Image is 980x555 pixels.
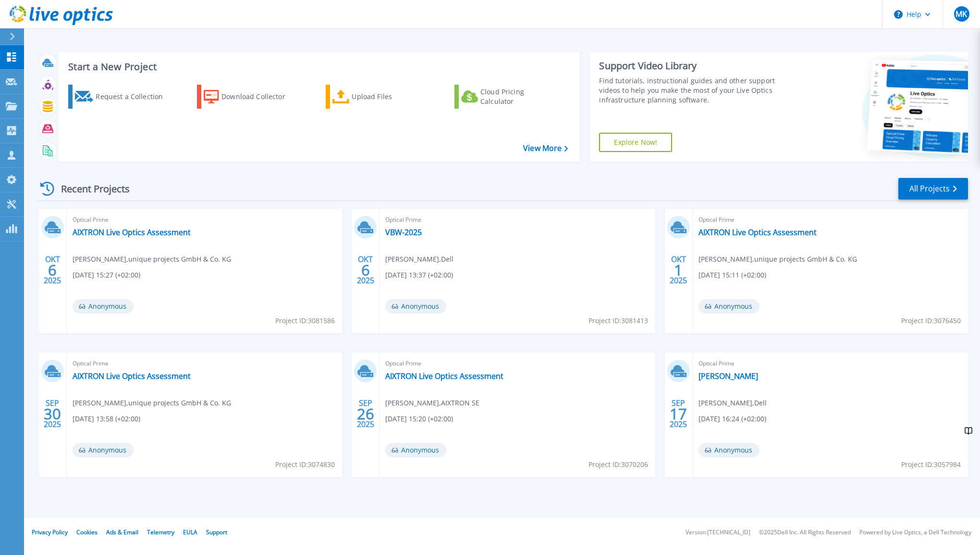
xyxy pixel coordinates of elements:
[385,414,453,424] span: [DATE] 15:20 (+02:00)
[73,443,134,457] span: Anonymous
[76,528,98,536] a: Cookies
[275,459,335,470] span: Project ID: 3074830
[698,270,766,280] span: [DATE] 15:11 (+02:00)
[183,528,197,536] a: EULA
[73,398,231,408] span: [PERSON_NAME] , unique projects GmbH & Co. KG
[385,443,446,457] span: Anonymous
[698,254,857,265] span: [PERSON_NAME] , unique projects GmbH & Co. KG
[901,459,961,470] span: Project ID: 3057984
[275,315,335,326] span: Project ID: 3081586
[698,214,962,225] span: Optical Prime
[523,144,568,153] a: View More
[96,87,172,106] div: Request a Collection
[698,371,758,381] a: [PERSON_NAME]
[385,254,453,265] span: [PERSON_NAME] , Dell
[385,299,446,314] span: Anonymous
[686,530,750,536] li: Version: [TECHNICAL_ID]
[73,358,336,369] span: Optical Prime
[73,371,191,381] a: AIXTRON Live Optics Assessment
[698,299,759,314] span: Anonymous
[698,414,766,424] span: [DATE] 16:24 (+02:00)
[147,528,174,536] a: Telemetry
[68,62,568,72] h3: Start a New Project
[352,87,429,106] div: Upload Files
[669,252,687,288] div: OKT 2025
[599,133,672,152] a: Explore Now!
[48,266,57,274] span: 6
[73,414,140,424] span: [DATE] 13:58 (+02:00)
[698,398,767,408] span: [PERSON_NAME] , Dell
[73,270,140,280] span: [DATE] 15:27 (+02:00)
[73,214,336,225] span: Optical Prime
[43,396,61,431] div: SEP 2025
[197,85,304,109] a: Download Collector
[385,358,649,369] span: Optical Prime
[454,85,562,109] a: Cloud Pricing Calculator
[206,528,227,536] a: Support
[385,398,479,408] span: [PERSON_NAME] , AIXTRON SE
[599,60,793,72] div: Support Video Library
[385,227,422,237] a: VBW-2025
[588,459,648,470] span: Project ID: 3070206
[326,85,433,109] a: Upload Files
[859,530,971,536] li: Powered by Live Optics, a Dell Technology
[898,178,968,200] a: All Projects
[698,443,759,457] span: Anonymous
[670,410,687,418] span: 17
[759,530,851,536] li: © 2025 Dell Inc. All Rights Reserved
[73,254,231,265] span: [PERSON_NAME] , unique projects GmbH & Co. KG
[356,396,375,431] div: SEP 2025
[221,87,298,106] div: Download Collector
[356,252,375,288] div: OKT 2025
[698,358,962,369] span: Optical Prime
[73,299,134,314] span: Anonymous
[385,214,649,225] span: Optical Prime
[106,528,138,536] a: Ads & Email
[480,87,557,106] div: Cloud Pricing Calculator
[385,371,503,381] a: AIXTRON Live Optics Assessment
[73,227,191,237] a: AIXTRON Live Optics Assessment
[669,396,687,431] div: SEP 2025
[674,266,683,274] span: 1
[385,270,453,280] span: [DATE] 13:37 (+02:00)
[901,315,961,326] span: Project ID: 3076450
[68,85,175,109] a: Request a Collection
[37,177,143,201] div: Recent Projects
[32,528,68,536] a: Privacy Policy
[357,410,374,418] span: 26
[43,252,61,288] div: OKT 2025
[44,410,61,418] span: 30
[955,10,967,18] span: MK
[588,315,648,326] span: Project ID: 3081413
[361,266,370,274] span: 6
[698,227,817,237] a: AIXTRON Live Optics Assessment
[599,76,793,105] div: Find tutorials, instructional guides and other support videos to help you make the most of your L...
